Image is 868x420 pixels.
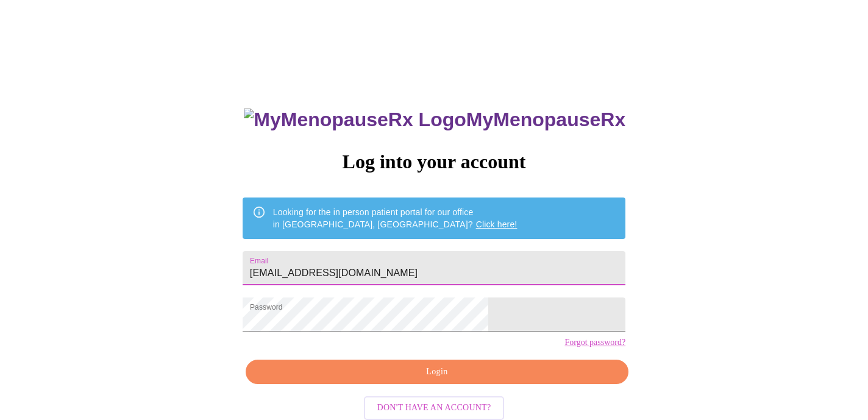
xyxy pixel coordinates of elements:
h3: Log into your account [243,151,625,173]
h3: MyMenopauseRx [244,109,625,131]
a: Click here! [476,219,518,229]
button: Login [246,360,628,385]
a: Don't have an account? [361,402,508,412]
div: Looking for the in person patient portal for our office in [GEOGRAPHIC_DATA], [GEOGRAPHIC_DATA]? [273,201,518,235]
a: Forgot password? [564,338,625,347]
img: MyMenopauseRx Logo [244,109,466,131]
span: Login [260,365,614,380]
span: Don't have an account? [377,400,491,416]
button: Don't have an account? [364,396,505,420]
